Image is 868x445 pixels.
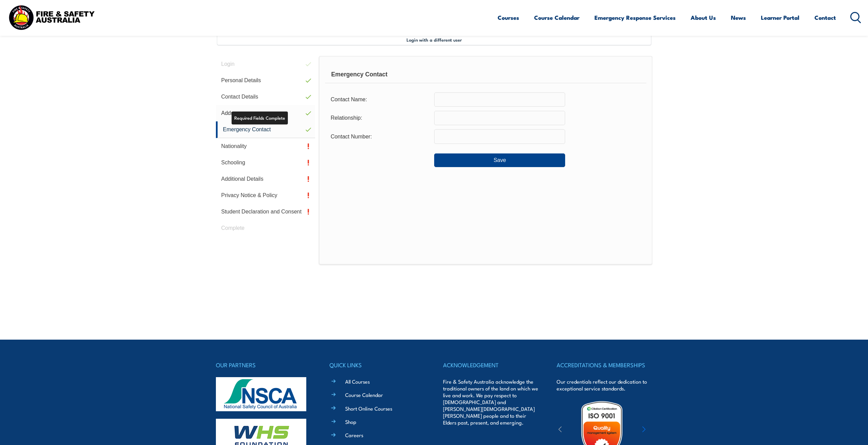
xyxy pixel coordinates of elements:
a: Courses [498,9,519,27]
span: Login with a different user [407,37,462,42]
div: Contact Number: [325,130,434,143]
a: Nationality [216,138,315,154]
p: Fire & Safety Australia acknowledge the traditional owners of the land on which we live and work.... [443,378,539,426]
a: News [731,9,746,27]
a: All Courses [345,378,370,385]
div: Contact Name: [325,93,434,106]
a: Course Calendar [534,9,579,27]
a: Address [216,105,315,121]
p: Our credentials reflect our dedication to exceptional service standards. [557,378,652,392]
a: Learner Portal [761,9,799,27]
img: nsca-logo-footer [216,377,306,411]
h4: ACCREDITATIONS & MEMBERSHIPS [557,360,652,370]
a: Short Online Courses [345,405,392,412]
h4: ACKNOWLEDGEMENT [443,360,539,370]
a: Careers [345,431,363,439]
h4: QUICK LINKS [329,360,425,370]
a: Personal Details [216,72,315,89]
img: ewpa-logo [632,418,691,442]
a: Schooling [216,154,315,171]
a: Emergency Response Services [594,9,676,27]
a: Additional Details [216,171,315,187]
a: Emergency Contact [216,121,315,138]
a: Contact Details [216,89,315,105]
a: Privacy Notice & Policy [216,187,315,204]
a: Shop [345,418,356,425]
button: Save [434,153,565,167]
a: Contact [814,9,836,27]
h4: OUR PARTNERS [216,360,311,370]
a: About Us [691,9,716,27]
a: Course Calendar [345,391,383,398]
a: Student Declaration and Consent [216,204,315,220]
div: Relationship: [325,112,434,124]
div: Emergency Contact [325,66,646,83]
